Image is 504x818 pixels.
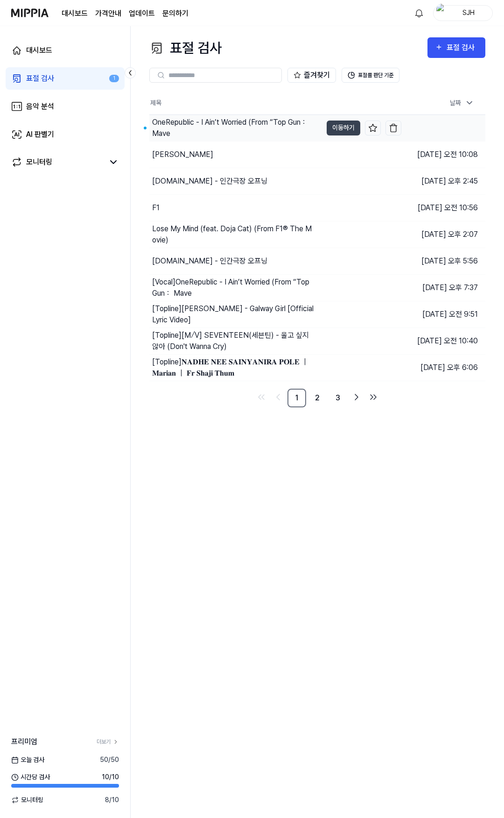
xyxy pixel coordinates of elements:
[446,95,478,111] div: 날짜
[149,389,485,407] nav: pagination
[401,354,485,381] td: [DATE] 오후 6:06
[6,39,125,62] a: 대시보드
[342,68,399,83] button: 표절률 판단 기준
[149,37,222,58] div: 표절 검사
[152,202,160,213] div: F1
[447,42,478,54] div: 표절 검사
[152,149,213,160] div: [PERSON_NAME]
[129,8,155,19] a: 업데이트
[152,256,267,267] div: [DOMAIN_NAME] - 인간극장 오프닝
[427,37,485,58] button: 표절 검사
[95,8,121,19] button: 가격안내
[401,194,485,221] td: [DATE] 오전 10:56
[100,755,119,765] span: 50 / 50
[109,75,119,83] div: 1
[287,389,306,407] a: 1
[62,8,88,19] a: 대시보드
[11,795,43,805] span: 모니터링
[152,176,267,187] div: [DOMAIN_NAME] - 인간극장 오프닝
[433,5,493,21] button: profileSJH
[152,117,314,139] div: OneRepublic - I Ain’t Worried (From “Top Gun： Mave
[450,7,487,18] div: SJH
[26,156,52,168] div: 모니터링
[152,277,314,299] div: [Vocal] OneRepublic - I Ain’t Worried (From “Top Gun： Mave
[152,223,314,246] div: Lose My Mind (feat. Doja Cat) (From F1® The Movie)
[26,45,52,56] div: 대시보드
[11,755,44,765] span: 오늘 검사
[152,356,314,379] div: [Topline] 𝐍𝐀𝐃𝐇𝐄 𝐍𝐄𝐄 𝐒𝐀𝐈𝐍𝐘𝐀𝐍𝐈𝐑𝐀 𝐏𝐎𝐋𝐄 ｜ 𝐌𝐚𝐫𝐢𝐚𝐧 ｜ 𝐅𝐫 𝐒𝐡𝐚𝐣𝐢 𝐓𝐡𝐮𝐦
[401,301,485,327] td: [DATE] 오전 9:51
[413,7,425,19] img: 알림
[97,738,119,746] a: 더보기
[26,129,54,140] div: AI 판별기
[105,795,119,805] span: 8 / 10
[327,121,360,135] button: 이동하기
[401,221,485,248] td: [DATE] 오후 2:07
[26,101,54,112] div: 음악 분석
[6,123,125,146] a: AI 판별기
[6,67,125,90] a: 표절 검사1
[349,390,364,405] a: Go to next page
[6,95,125,118] a: 음악 분석
[102,772,119,782] span: 10 / 10
[366,390,381,405] a: Go to last page
[389,123,398,133] img: delete
[401,274,485,301] td: [DATE] 오후 7:37
[26,73,54,84] div: 표절 검사
[11,736,37,747] span: 프리미엄
[162,8,189,19] a: 문의하기
[401,248,485,274] td: [DATE] 오후 5:56
[436,4,448,22] img: profile
[149,92,401,114] th: 제목
[11,156,104,168] a: 모니터링
[401,327,485,354] td: [DATE] 오전 10:40
[329,389,347,407] a: 3
[401,141,485,168] td: [DATE] 오전 10:08
[401,168,485,194] td: [DATE] 오후 2:45
[152,303,314,326] div: [Topline] [PERSON_NAME] - Galway Girl [Official Lyric Video]
[271,390,286,405] a: Go to previous page
[401,114,485,141] td: [DATE] 오후 3:21
[308,389,327,407] a: 2
[287,68,336,83] button: 즐겨찾기
[254,390,269,405] a: Go to first page
[152,330,314,352] div: [Topline] [M⧸V] SEVENTEEN(세븐틴) - 울고 싶지 않아 (Don't Wanna Cry)
[11,772,50,782] span: 시간당 검사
